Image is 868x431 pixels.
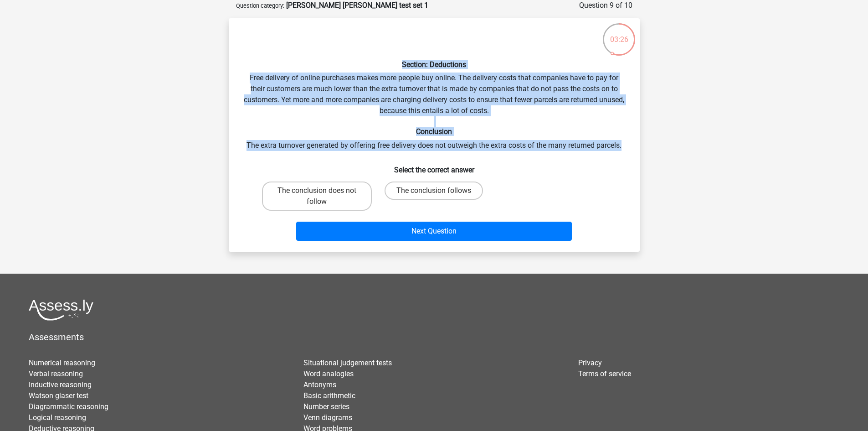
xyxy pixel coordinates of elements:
a: Watson glaser test [29,391,88,400]
h5: Assessments [29,332,839,343]
strong: [PERSON_NAME] [PERSON_NAME] test set 1 [286,1,428,10]
div: 03:26 [602,22,636,45]
img: Assessly logo [29,299,93,321]
a: Antonyms [303,380,336,389]
a: Diagrammatic reasoning [29,402,108,411]
a: Privacy [578,358,602,367]
a: Numerical reasoning [29,358,95,367]
div: Free delivery of online purchases makes more people buy online. The delivery costs that companies... [232,26,636,244]
a: Logical reasoning [29,413,86,422]
a: Situational judgement tests [303,358,392,367]
h6: Conclusion [243,127,625,136]
a: Venn diagrams [303,413,352,422]
a: Inductive reasoning [29,380,92,389]
a: Basic arithmetic [303,391,355,400]
h6: Select the correct answer [243,158,625,174]
a: Terms of service [578,369,631,378]
button: Next Question [296,222,572,241]
h6: Section: Deductions [243,60,625,69]
label: The conclusion follows [385,182,483,200]
label: The conclusion does not follow [262,182,372,211]
a: Verbal reasoning [29,369,83,378]
small: Question category: [236,2,284,9]
a: Number series [303,402,349,411]
a: Word analogies [303,369,354,378]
